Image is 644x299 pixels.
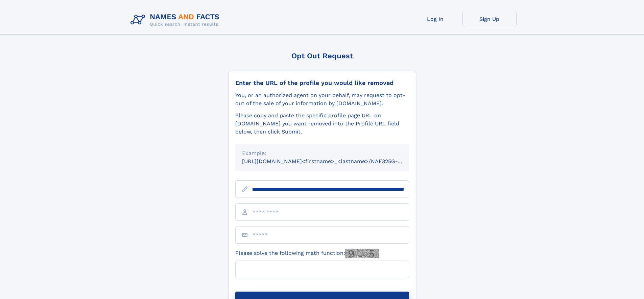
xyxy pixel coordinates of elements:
[242,158,422,165] small: [URL][DOMAIN_NAME]<firstname>_<lastname>/NAF325G-xxxxxxxx
[228,52,416,60] div: Opt Out Request
[235,91,409,108] div: You, or an authorized agent on your behalf, may request to opt-out of the sale of your informatio...
[235,112,409,136] div: Please copy and paste the specific profile page URL on [DOMAIN_NAME] you want removed into the Pr...
[235,249,379,258] label: Please solve the following math function:
[242,149,402,157] div: Example:
[462,11,517,27] a: Sign Up
[408,11,462,27] a: Log In
[128,11,225,29] img: Logo Names and Facts
[235,79,409,87] div: Enter the URL of the profile you would like removed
